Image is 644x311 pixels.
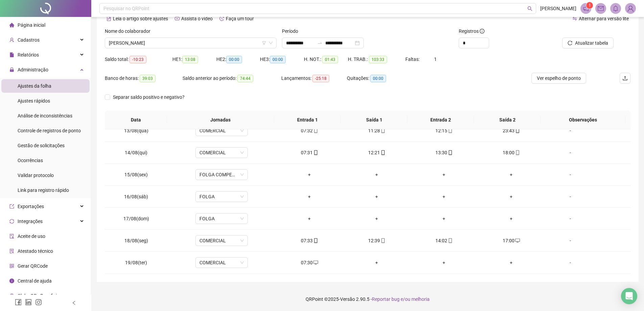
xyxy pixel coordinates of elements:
[416,215,472,222] div: +
[72,301,76,305] span: left
[216,55,260,63] div: HE 2:
[313,260,318,265] span: desktop
[281,193,338,200] div: +
[18,83,51,89] span: Ajustes da folha
[589,3,591,8] span: 1
[447,128,453,133] span: mobile
[474,111,541,129] th: Saída 2
[550,193,590,200] div: -
[349,215,405,222] div: +
[349,259,405,266] div: +
[304,55,348,63] div: H. NOT.:
[110,93,187,101] span: Separar saldo positivo e negativo?
[550,259,590,266] div: -
[317,40,323,46] span: swap-right
[9,219,14,224] span: sync
[237,75,253,82] span: 74:44
[598,5,604,12] span: mail
[105,111,167,129] th: Data
[124,194,148,199] span: 16/08(sáb)
[281,149,338,156] div: 07:31
[18,22,45,28] span: Página inicial
[483,127,540,134] div: 23:43
[18,263,48,269] span: Gerar QRCode
[621,288,637,304] div: Open Intercom Messenger
[109,38,272,48] span: EDNEI KAUÃ FARIA COSTA
[527,6,532,11] span: search
[105,27,155,35] label: Nome do colaborador
[349,237,405,244] div: 12:39
[262,41,266,45] span: filter
[123,216,149,221] span: 17/08(dom)
[281,215,338,222] div: +
[550,127,590,134] div: -
[416,193,472,200] div: +
[9,204,14,209] span: export
[9,293,14,298] span: gift
[125,260,147,265] span: 19/08(ter)
[434,57,437,62] span: 1
[125,150,147,155] span: 14/08(qui)
[124,128,148,133] span: 13/08(qua)
[199,148,244,158] span: COMERCIAL
[483,237,540,244] div: 17:00
[312,75,329,82] span: -25:18
[175,16,180,21] span: youtube
[199,192,244,202] span: FOLGA
[459,27,484,35] span: Registros
[317,40,323,46] span: to
[18,113,72,118] span: Análise de inconsistências
[226,16,254,21] span: Faça um tour
[199,214,244,224] span: FOLGA
[274,111,341,129] th: Entrada 1
[219,16,224,21] span: history
[182,56,198,63] span: 13:08
[550,215,590,222] div: -
[18,158,43,163] span: Ocorrências
[199,258,244,268] span: COMERCIAL
[18,248,53,254] span: Atestado técnico
[9,67,14,72] span: lock
[515,150,520,155] span: mobile
[260,55,304,63] div: HE 3:
[483,215,540,222] div: +
[270,56,286,63] span: 00:00
[579,16,629,21] span: Alternar para versão lite
[18,204,44,209] span: Exportações
[313,238,318,243] span: mobile
[349,193,405,200] div: +
[380,150,385,155] span: mobile
[515,238,520,243] span: desktop
[613,5,619,12] span: bell
[172,55,216,63] div: HE 1:
[349,171,405,178] div: +
[575,39,608,47] span: Atualizar tabela
[483,171,540,178] div: +
[106,16,111,21] span: file-text
[9,264,14,268] span: qrcode
[515,128,520,133] span: mobile
[322,56,338,63] span: 01:43
[105,74,183,82] div: Banco de horas:
[9,279,14,283] span: info-circle
[622,75,628,81] span: upload
[25,299,32,306] span: linkedin
[281,171,338,178] div: +
[447,238,453,243] span: mobile
[572,16,577,21] span: swap
[183,74,281,82] div: Saldo anterior ao período:
[281,74,347,82] div: Lançamentos:
[369,56,387,63] span: 103:33
[199,236,244,246] span: COMERCIAL
[416,171,472,178] div: +
[226,56,242,63] span: 00:00
[540,5,576,12] span: [PERSON_NAME]
[483,149,540,156] div: 18:00
[550,149,590,156] div: -
[282,27,303,35] label: Período
[407,111,474,129] th: Entrada 2
[167,111,274,129] th: Jornadas
[348,55,405,63] div: H. TRAB.:
[483,193,540,200] div: +
[113,16,168,21] span: Leia o artigo sobre ajustes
